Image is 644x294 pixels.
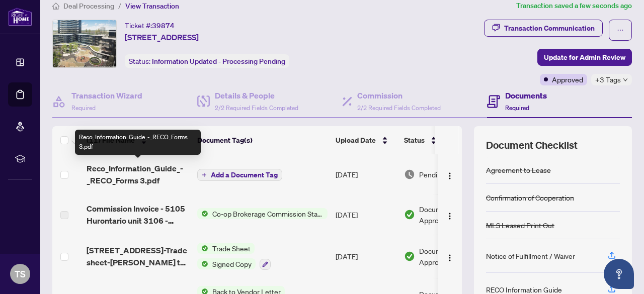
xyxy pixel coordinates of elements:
[400,126,486,154] th: Status
[125,2,179,11] span: View Transaction
[404,209,415,220] img: Document Status
[332,194,400,235] td: [DATE]
[604,259,634,289] button: Open asap
[125,31,199,43] span: [STREET_ADDRESS]
[504,20,595,36] div: Transaction Communication
[552,74,583,85] span: Approved
[404,135,425,146] span: Status
[484,20,603,37] button: Transaction Communication
[404,169,415,180] img: Document Status
[446,212,454,220] img: Logo
[357,89,441,102] h4: Commission
[595,74,621,85] span: +3 Tags
[87,244,189,268] span: [STREET_ADDRESS]-Trade sheet-[PERSON_NAME] to review.pdf
[83,126,193,154] th: (11) File Name
[332,126,400,154] th: Upload Date
[152,57,285,66] span: Information Updated - Processing Pending
[537,49,632,66] button: Update for Admin Review
[332,235,400,278] td: [DATE]
[446,254,454,262] img: Logo
[211,171,278,178] span: Add a Document Tag
[419,245,481,267] span: Document Approved
[505,89,547,102] h4: Documents
[486,192,574,203] div: Confirmation of Cooperation
[486,250,575,261] div: Notice of Fulfillment / Waiver
[419,204,481,226] span: Document Approved
[486,138,578,152] span: Document Checklist
[125,54,289,68] div: Status:
[53,20,116,67] img: IMG-W12217797_1.jpg
[617,27,624,34] span: ellipsis
[52,3,59,10] span: home
[442,248,458,264] button: Logo
[486,220,554,231] div: MLS Leased Print Out
[197,243,271,270] button: Status IconTrade SheetStatus IconSigned Copy
[336,135,376,146] span: Upload Date
[404,251,415,262] img: Document Status
[202,172,207,177] span: plus
[152,21,175,30] span: 39874
[71,89,142,102] h4: Transaction Wizard
[197,169,282,181] button: Add a Document Tag
[75,130,201,155] div: Reco_Information_Guide_-_RECO_Forms 3.pdf
[505,104,529,112] span: Required
[442,207,458,223] button: Logo
[71,104,96,112] span: Required
[208,243,255,254] span: Trade Sheet
[197,243,208,254] img: Status Icon
[197,208,208,219] img: Status Icon
[15,267,26,281] span: TS
[215,104,298,112] span: 2/2 Required Fields Completed
[63,2,114,11] span: Deal Processing
[208,258,256,269] span: Signed Copy
[87,203,189,227] span: Commission Invoice - 5105 Hurontario unit 3106 - listed before amendment 5081 Hurontario unit 310...
[197,258,208,269] img: Status Icon
[8,8,32,26] img: logo
[87,162,189,186] span: Reco_Information_Guide_-_RECO_Forms 3.pdf
[419,169,469,180] span: Pending Review
[357,104,441,112] span: 2/2 Required Fields Completed
[193,126,332,154] th: Document Tag(s)
[125,20,175,31] div: Ticket #:
[442,166,458,182] button: Logo
[623,77,628,82] span: down
[208,208,328,219] span: Co-op Brokerage Commission Statement
[197,208,328,219] button: Status IconCo-op Brokerage Commission Statement
[446,172,454,180] img: Logo
[332,154,400,194] td: [DATE]
[544,49,625,65] span: Update for Admin Review
[215,89,298,102] h4: Details & People
[486,164,551,175] div: Agreement to Lease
